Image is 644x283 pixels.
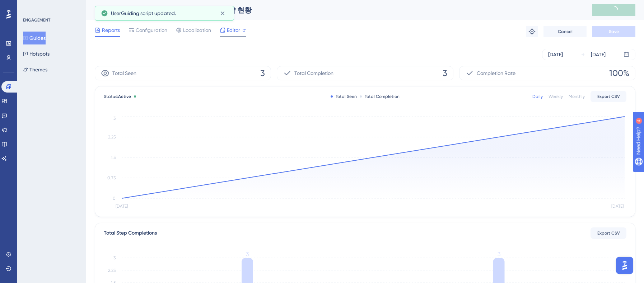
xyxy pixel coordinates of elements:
div: Total Seen [331,94,357,99]
div: ENGAGEMENT [23,17,50,23]
div: (테스트에 배포) 일본_토론토 예약 개편_예약 현황 [95,5,574,15]
tspan: 2.25 [108,268,116,273]
iframe: UserGuiding AI Assistant Launcher [614,255,635,276]
button: Save [592,26,635,37]
span: Active [118,94,131,99]
div: Total Completion [360,94,400,99]
tspan: 0.75 [107,175,116,180]
span: Completion Rate [477,69,515,77]
button: Export CSV [591,227,626,239]
span: Total Seen [112,69,136,77]
tspan: 3 [113,116,116,121]
div: 4 [50,4,52,9]
tspan: 2.25 [108,135,116,140]
span: Export CSV [597,94,620,99]
div: Monthly [569,94,585,99]
tspan: 0 [113,196,116,201]
span: Need Help? [17,2,45,10]
div: Weekly [549,94,563,99]
span: Save [609,29,619,34]
div: Daily [532,94,543,99]
span: Export CSV [597,230,620,236]
tspan: [DATE] [116,204,128,209]
span: Reports [102,26,120,34]
span: Configuration [136,26,167,34]
button: Themes [23,63,47,76]
span: Cancel [558,29,573,34]
span: Editor [227,26,240,34]
div: [DATE] [548,50,563,59]
button: Guides [23,32,46,44]
span: Total Completion [294,69,333,77]
button: Export CSV [591,91,626,102]
tspan: 3 [498,251,500,258]
tspan: 1.5 [111,155,116,160]
div: Total Step Completions [104,229,157,237]
tspan: [DATE] [611,204,624,209]
span: 3 [260,67,265,79]
tspan: 3 [113,255,116,260]
button: Cancel [543,26,587,37]
span: 3 [443,67,447,79]
div: [DATE] [591,50,606,59]
button: Hotspots [23,47,50,60]
span: Localization [183,26,211,34]
tspan: 3 [246,251,249,258]
span: Status: [104,94,131,99]
span: UserGuiding script updated. [111,9,176,18]
span: 100% [609,67,629,79]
